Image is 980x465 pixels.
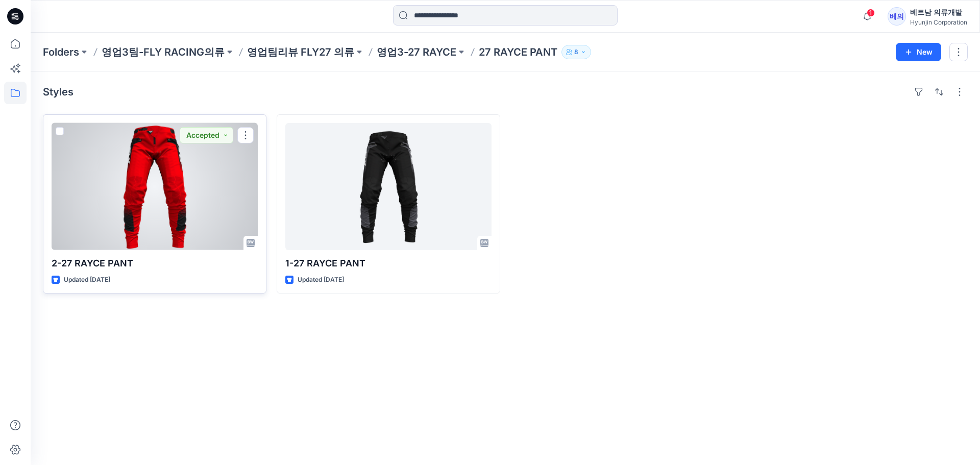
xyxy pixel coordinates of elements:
a: 1-27 RAYCE PANT [285,123,492,250]
div: 베의 [888,7,906,26]
a: Folders [43,45,79,59]
button: New [896,43,941,61]
div: 베트남 의류개발 [910,6,967,18]
h4: Styles [43,86,73,98]
a: 영업3-27 RAYCE [377,45,456,59]
span: 1 [867,9,875,17]
p: 8 [574,46,578,58]
div: Hyunjin Corporation [910,18,967,26]
p: Updated [DATE] [64,275,110,285]
p: 1-27 RAYCE PANT [285,256,492,271]
a: 영업팀리뷰 FLY27 의류 [247,45,354,59]
p: Updated [DATE] [298,275,344,285]
a: 2-27 RAYCE PANT [52,123,258,250]
a: 영업3팀-FLY RACING의류 [102,45,225,59]
p: 27 RAYCE PANT [479,45,557,59]
button: 8 [561,45,591,59]
p: 2-27 RAYCE PANT [52,256,258,271]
